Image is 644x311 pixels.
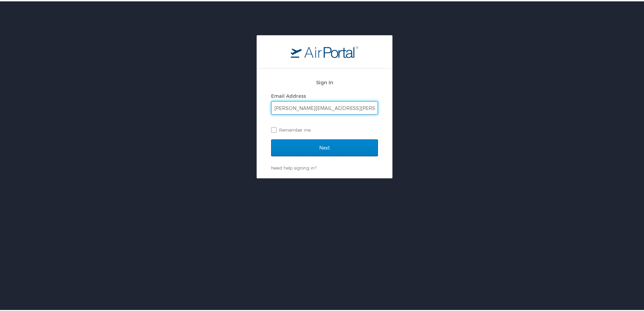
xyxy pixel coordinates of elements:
[271,124,378,134] label: Remember me
[271,77,378,85] h2: Sign In
[271,164,316,169] a: Need help signing in?
[271,92,306,97] label: Email Address
[291,44,358,57] img: logo
[271,138,378,155] input: Next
